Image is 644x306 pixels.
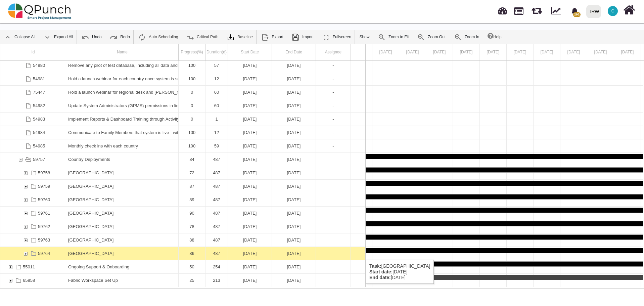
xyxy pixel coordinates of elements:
div: [DATE] [230,247,270,260]
div: 01-09-2025 [228,86,272,99]
div: Fabric Workspace Set Up [66,274,179,287]
div: 22-04-2025 [228,260,272,273]
div: [DATE] [230,153,270,166]
a: Expand All [40,30,77,44]
div: Remove any pilot of test database, including all data and users etc [66,59,179,72]
div: 54982 [33,99,45,112]
div: Task: Implement Reports & Dashboard Training through Activity Info Start date: 31-12-2025 End dat... [0,113,365,126]
div: [DATE] [274,139,314,152]
div: 17-01-2025 [272,72,316,85]
div: 254 [205,260,228,273]
div: 31-12-2025 [272,247,316,260]
div: 54980 [33,59,45,72]
div: [DATE] [274,113,314,126]
div: 05 Jul 2025 [507,44,534,60]
div: 01 Jul 2025 [399,44,426,60]
div: Task: Update System Administrators (GPMS) permissions in line with role matrices - once ready to ... [0,99,365,113]
div: - [318,59,349,72]
img: ic_zoom_in.48fceee.png [454,33,462,41]
div: [DATE] [230,193,270,206]
div: 59758 [0,166,66,179]
a: Zoom In [451,30,483,44]
div: 04 Jul 2025 [480,44,507,60]
div: 12 [205,72,228,85]
div: 487 [208,180,226,193]
div: [DATE] [274,153,314,166]
div: 59763 [0,233,66,247]
div: [DATE] [274,180,314,193]
div: 60 [208,99,226,112]
div: 75447 [33,86,45,99]
div: 78 [179,220,205,233]
div: Duration(d) [205,44,228,60]
div: Bangladesh [66,180,179,193]
div: 487 [208,193,226,206]
a: Redo [106,30,133,44]
img: ic_zoom_out.687aa02.png [417,33,425,41]
div: 65858 [0,274,66,287]
div: 487 [208,233,226,247]
div: [GEOGRAPHIC_DATA] [68,166,176,179]
div: 1 [205,113,228,126]
div: Afghanistan [66,166,179,179]
div: Country Deployments [66,153,179,166]
div: [DATE] [230,72,270,85]
div: [DATE] [274,193,314,206]
div: 25 [181,274,203,287]
div: 06-01-2025 [228,126,272,139]
div: 01-12-2024 [228,139,272,152]
div: [DATE] [230,126,270,139]
div: 88 [181,233,203,247]
div: [DATE] [274,99,314,112]
div: Update System Administrators (GPMS) permissions in line with role matrices - once ready to go live [68,99,176,112]
div: 54981 [0,72,66,85]
div: IRW [590,6,599,17]
div: 59759 [0,180,66,193]
div: Task: Bangladesh Start date: 01-09-2024 End date: 31-12-2025 [0,180,365,193]
div: 01-09-2024 [228,247,272,260]
div: 75447 [0,86,66,99]
div: [DATE] [274,72,314,85]
div: [GEOGRAPHIC_DATA] [68,220,176,233]
div: [DATE] [230,59,270,72]
div: 54980 [0,59,66,72]
div: Remove any pilot of test database, including all data and users etc [68,59,176,72]
div: Assignee [316,44,351,60]
div: 59760 [0,193,66,206]
b: Start date: [369,269,393,274]
a: bell fill292 [567,0,584,21]
div: 57 [208,59,226,72]
div: - [316,59,351,72]
div: Progress(%) [179,44,205,60]
div: [DATE] [230,139,270,152]
div: 487 [205,166,228,179]
div: 59760 [38,193,50,206]
div: 59 [208,139,226,152]
div: 60 [205,86,228,99]
i: Home [623,4,635,16]
div: 72 [179,166,205,179]
div: [GEOGRAPHIC_DATA] [68,247,176,260]
div: 01-09-2024 [228,180,272,193]
div: - [318,86,349,99]
div: 54985 [0,139,66,152]
div: - [316,126,351,139]
div: 08 Jul 2025 [587,44,614,60]
div: 487 [205,233,228,247]
div: [DATE] [274,233,314,247]
div: 06-01-2025 [228,72,272,85]
a: IRW [583,0,604,23]
div: 30-10-2025 [272,86,316,99]
div: 59762 [0,220,66,233]
div: [DATE] [230,207,270,220]
div: 17-01-2025 [272,126,316,139]
div: - [316,99,351,112]
div: Name [66,44,179,60]
div: Task: Hold a launch webinar for each country once system is set up and ready for ongoing use Star... [0,72,365,86]
div: 55011 [23,260,35,273]
div: Task: Afghanistan Start date: 01-09-2024 End date: 31-12-2025 [0,166,365,180]
div: 487 [208,153,226,166]
div: 06-01-2025 [272,59,316,72]
div: Task: Hold a launch webinar for regional desk and HoR colleagues Start date: 01-09-2025 End date:... [0,86,365,99]
div: Hold a launch webinar for regional desk and HoR colleagues [66,86,179,99]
